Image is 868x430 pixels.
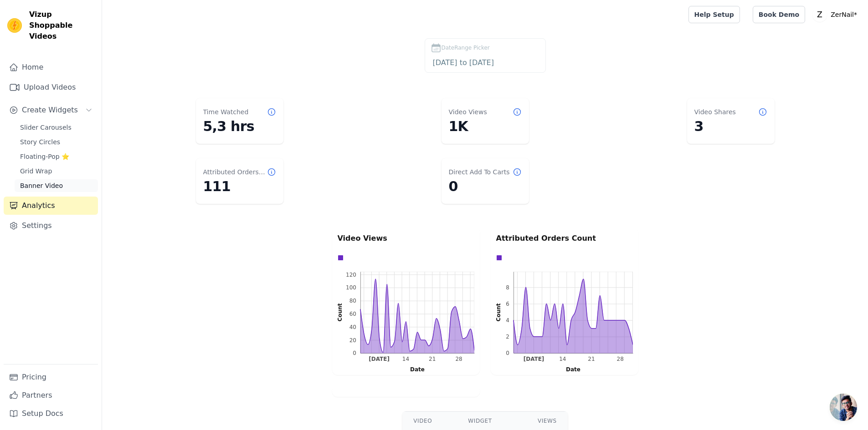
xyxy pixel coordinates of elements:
span: Story Circles [20,137,60,147]
g: left axis [488,272,514,357]
text: 0 [353,350,356,356]
input: DateRange Picker [431,57,540,69]
dt: Direct Add To Carts [449,167,510,177]
dd: 0 [449,178,522,195]
text: 4 [506,317,509,324]
p: Attributed Orders Count [496,233,633,244]
dd: 5,3 hrs [203,118,276,135]
text: Z [817,10,822,19]
text: 8 [506,284,509,291]
div: Data groups [494,253,631,263]
text: [DATE] [523,356,544,363]
text: Date [566,366,580,373]
a: Book Demo [753,6,805,23]
text: 28 [616,356,623,363]
text: Count [495,303,502,321]
a: Partners [4,386,98,405]
text: 6 [506,301,509,307]
a: Grid Wrap [15,165,98,177]
text: 40 [349,324,356,330]
div: Açık sohbet [830,394,857,421]
g: left ticks [506,272,514,357]
button: Create Widgets [4,101,98,119]
g: Sun Sep 07 2025 00:00:00 GMT+0300 (GMT+03:00) [523,356,544,363]
g: Sun Sep 28 2025 00:00:00 GMT+0300 (GMT+03:00) [455,356,462,363]
a: Home [4,58,98,76]
dd: 111 [203,178,276,195]
dt: Video Views [449,107,487,116]
g: Sun Sep 14 2025 00:00:00 GMT+0300 (GMT+03:00) [402,356,409,363]
p: Video Views [338,233,474,244]
text: Date [410,366,424,373]
text: 28 [455,356,462,363]
dd: 1K [449,118,522,135]
a: Setup Docs [4,405,98,423]
text: 80 [349,298,356,304]
span: Create Widgets [22,105,78,116]
text: 20 [349,337,356,344]
text: 14 [559,356,566,363]
span: DateRange Picker [442,44,490,52]
g: bottom ticks [514,353,633,362]
dd: 3 [694,118,767,135]
g: Sun Sep 28 2025 00:00:00 GMT+0300 (GMT+03:00) [616,356,623,363]
span: Banner Video [20,181,63,190]
button: Z ZerNail* [812,6,861,23]
a: Upload Videos [4,78,98,96]
img: Vizup [7,18,22,33]
g: left axis [323,272,360,357]
text: 60 [349,311,356,317]
a: Story Circles [15,136,98,148]
span: Vizup Shoppable Videos [29,9,94,42]
p: ZerNail* [827,6,861,23]
span: Slider Carousels [20,123,72,132]
text: 21 [588,356,595,363]
div: Data groups [335,253,472,263]
text: 14 [402,356,409,363]
text: 0 [506,350,509,356]
a: Help Setup [688,6,740,23]
g: left ticks [346,272,360,357]
g: Sun Sep 07 2025 00:00:00 GMT+0300 (GMT+03:00) [369,356,390,363]
a: Banner Video [15,179,98,192]
g: Sun Sep 21 2025 00:00:00 GMT+0300 (GMT+03:00) [588,356,595,363]
span: Grid Wrap [20,167,52,176]
text: 2 [506,334,509,340]
text: [DATE] [369,356,390,363]
a: Pricing [4,368,98,386]
text: Count [337,303,343,321]
text: 100 [346,284,356,291]
g: Sun Sep 21 2025 00:00:00 GMT+0300 (GMT+03:00) [429,356,436,363]
dt: Time Watched [203,107,249,116]
text: 120 [346,272,356,278]
a: Slider Carousels [15,121,98,134]
span: Floating-Pop ⭐ [20,152,69,161]
dt: Video Shares [694,107,736,116]
text: 21 [429,356,436,363]
a: Floating-Pop ⭐ [15,150,98,163]
a: Settings [4,217,98,235]
g: bottom ticks [360,353,474,362]
dt: Attributed Orders Count [203,167,267,177]
a: Analytics [4,197,98,215]
g: Sun Sep 14 2025 00:00:00 GMT+0300 (GMT+03:00) [559,356,566,363]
